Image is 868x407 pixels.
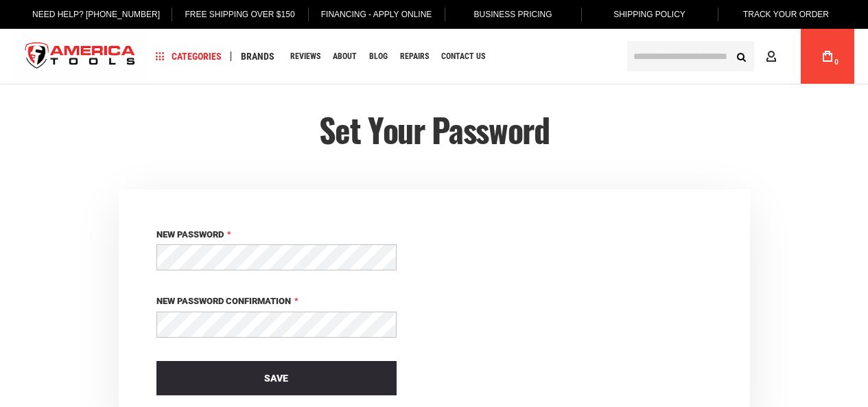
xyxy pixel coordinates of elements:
[156,51,222,61] span: Categories
[728,43,754,69] button: Search
[441,52,485,60] span: Contact Us
[156,229,224,240] span: New Password
[150,47,228,66] a: Categories
[327,47,363,66] a: About
[400,52,429,60] span: Repairs
[284,47,327,66] a: Reviews
[333,52,357,60] span: About
[834,58,838,66] span: 0
[363,47,394,66] a: Blog
[369,52,388,60] span: Blog
[235,47,281,66] a: Brands
[156,296,291,306] span: New Password Confirmation
[814,29,841,84] a: 0
[319,105,550,154] span: Set Your Password
[241,51,274,61] span: Brands
[613,10,685,19] span: Shipping Policy
[14,31,147,82] a: store logo
[290,52,320,60] span: Reviews
[156,361,397,395] button: Save
[14,31,147,82] img: America Tools
[435,47,491,66] a: Contact Us
[394,47,435,66] a: Repairs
